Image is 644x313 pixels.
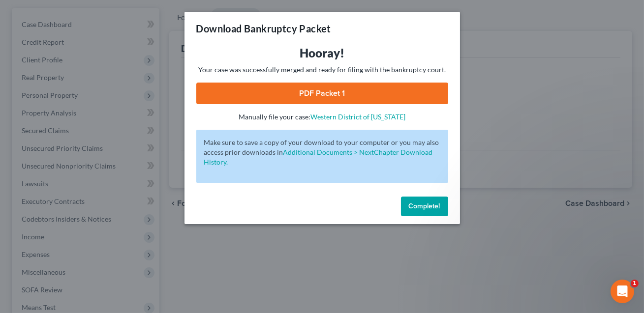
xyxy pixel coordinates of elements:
[6,4,25,23] button: go back
[204,148,433,166] a: Additional Documents > NextChapter Download History.
[409,202,440,210] span: Complete!
[156,211,182,231] span: neutral face reaction
[12,201,327,212] div: Did this answer your question?
[162,211,176,231] span: 😐
[196,22,331,35] h3: Download Bankruptcy Packet
[196,83,448,104] a: PDF Packet 1
[130,243,209,251] a: Open in help center
[631,280,639,287] span: 1
[611,280,634,303] iframe: Intercom live chat
[196,112,448,122] p: Manually file your case:
[196,65,448,75] p: Your case was successfully merged and ready for filing with the bankruptcy court.
[196,45,448,61] h3: Hooray!
[187,211,202,231] span: 😃
[310,113,405,121] a: Western District of [US_STATE]
[136,211,151,231] span: 😞
[401,197,448,216] button: Complete!
[131,211,156,231] span: disappointed reaction
[314,4,332,22] div: Close
[296,4,314,23] button: Collapse window
[182,211,208,231] span: smiley reaction
[204,138,440,167] p: Make sure to save a copy of your download to your computer or you may also access prior downloads in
